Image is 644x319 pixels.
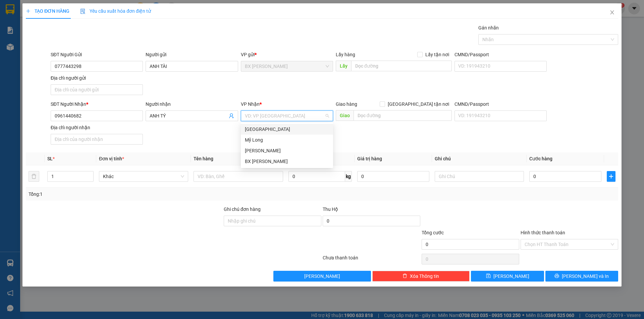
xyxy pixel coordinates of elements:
button: plus [607,171,615,182]
div: Chưa thanh toán [322,254,421,266]
span: PT Ô BẦU [15,39,59,51]
label: Ghi chú đơn hàng [224,207,261,212]
span: [PERSON_NAME] và In [562,272,609,280]
div: Địa chỉ người nhận [51,124,143,131]
input: VD: Bàn, Ghế [194,171,283,182]
span: Gửi: [6,6,16,13]
span: delete [402,273,407,279]
th: Ghi chú [432,152,527,165]
span: Tổng cước [422,230,444,235]
span: Yêu cầu xuất hóa đơn điện tử [80,8,151,14]
div: Người gửi [146,51,238,58]
button: printer[PERSON_NAME] và In [545,271,618,282]
button: save[PERSON_NAME] [471,271,544,282]
input: Ghi Chú [435,171,524,182]
div: BX Cao Lãnh [241,156,333,167]
div: 0772878579 [6,30,59,39]
span: [PERSON_NAME] [304,272,340,280]
span: Lấy hàng [336,52,355,57]
input: 0 [357,171,429,182]
span: [PERSON_NAME] [493,272,529,280]
div: Mỹ Long [245,136,329,144]
div: Mỹ Long [241,135,333,145]
span: save [486,273,491,279]
span: Khác [103,171,184,181]
span: Cước hàng [529,156,552,161]
span: Xóa Thông tin [410,272,439,280]
input: Dọc đường [351,61,452,71]
button: delete [29,171,39,182]
span: Tên hàng [194,156,213,161]
span: Nhận: [64,6,80,13]
div: BX [PERSON_NAME] [6,6,59,22]
span: DĐ: [6,43,15,50]
span: Giao hàng [336,101,357,107]
div: VP gửi [241,51,333,58]
input: Ghi chú đơn hàng [224,216,321,226]
span: VP Nhận [241,101,260,107]
span: [GEOGRAPHIC_DATA] tận nơi [385,100,452,108]
input: Địa chỉ của người nhận [51,134,143,145]
div: CMND/Passport [454,51,547,58]
div: [GEOGRAPHIC_DATA] [245,126,329,133]
span: Lấy tận nơi [423,51,452,58]
span: close [609,10,615,15]
div: CMND/Passport [454,100,547,108]
input: Dọc đường [354,110,452,121]
span: printer [554,273,559,279]
div: SĐT Người Nhận [51,100,143,108]
div: Tổng: 1 [29,190,249,198]
span: BX Cao Lãnh [245,61,329,71]
div: BX [PERSON_NAME] [245,158,329,165]
img: icon [80,9,86,14]
div: [GEOGRAPHIC_DATA] [64,6,132,21]
span: Đơn vị tính [99,156,124,161]
span: Giá trị hàng [357,156,382,161]
button: [PERSON_NAME] [273,271,371,282]
button: deleteXóa Thông tin [372,271,470,282]
span: Giao [336,110,354,121]
div: SĐT Người Gửi [51,51,143,58]
div: Cao Lãnh [241,145,333,156]
span: plus [26,9,31,13]
span: kg [345,171,352,182]
div: CHỊ DIỆP [6,22,59,30]
span: plus [607,174,615,179]
div: Người nhận [146,100,238,108]
button: Close [603,3,622,22]
input: Địa chỉ của người gửi [51,84,143,95]
span: SL [47,156,53,161]
label: Hình thức thanh toán [521,230,565,235]
span: Lấy [336,61,351,71]
div: [PERSON_NAME] [245,147,329,154]
label: Gán nhãn [478,25,499,30]
div: Sài Gòn [241,124,333,135]
div: 0908356768 [64,29,132,38]
div: ANH PHONG [64,21,132,29]
span: Thu Hộ [323,207,338,212]
div: Địa chỉ người gửi [51,74,143,82]
span: TẠO ĐƠN HÀNG [26,8,69,14]
span: user-add [229,113,234,118]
